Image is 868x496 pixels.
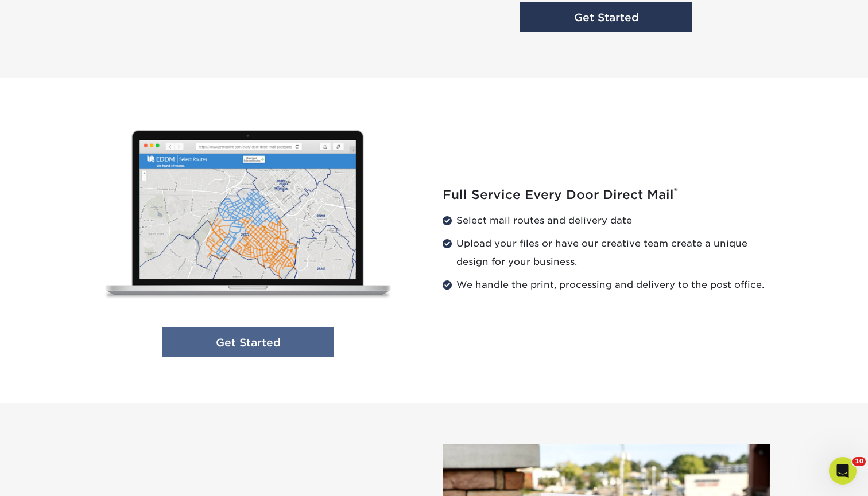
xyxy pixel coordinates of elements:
[852,457,866,466] span: 10
[520,2,692,33] a: Get Started
[674,185,678,197] sup: ®
[3,461,98,492] iframe: Google Customer Reviews
[443,188,770,202] h2: Full Service Every Door Direct Mail
[443,276,770,294] li: We handle the print, processing and delivery to the post office.
[443,212,770,230] li: Select mail routes and delivery date
[443,235,770,271] li: Upload your files or have our creative team create a unique design for your business.
[162,327,334,358] a: Get Started
[90,119,406,313] img: Full Service Every Door Direct Mail
[829,457,857,485] iframe: Intercom live chat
